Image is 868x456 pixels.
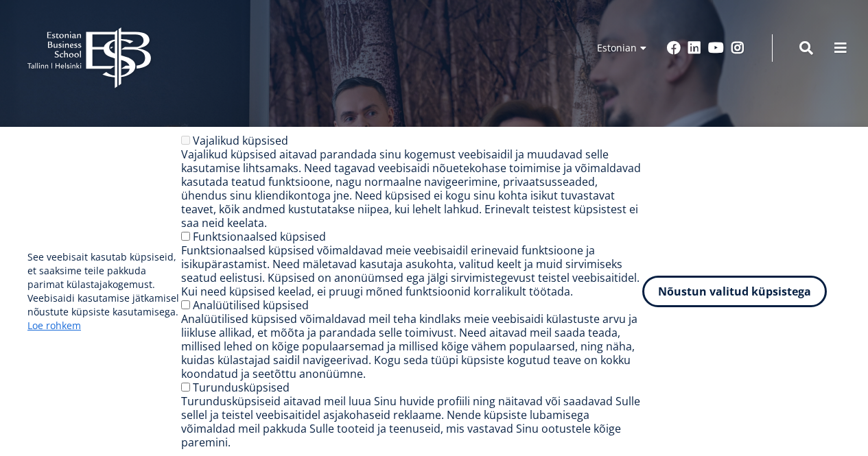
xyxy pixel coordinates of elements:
label: Analüütilised küpsised [193,298,309,313]
a: Instagram [731,41,744,55]
label: Funktsionaalsed küpsised [193,229,326,244]
div: Funktsionaalsed küpsised võimaldavad meie veebisaidil erinevaid funktsioone ja isikupärastamist. ... [181,243,643,298]
p: See veebisait kasutab küpsiseid, et saaksime teile pakkuda parimat külastajakogemust. Veebisaidi ... [27,250,181,333]
a: Facebook [667,41,681,55]
div: Analüütilised küpsised võimaldavad meil teha kindlaks meie veebisaidi külastuste arvu ja liikluse... [181,312,643,381]
label: Vajalikud küpsised [193,133,288,148]
a: Youtube [708,41,724,55]
div: Turundusküpsiseid aitavad meil luua Sinu huvide profiili ning näitavad või saadavad Sulle sellel ... [181,394,643,449]
button: Nõustun valitud küpsistega [642,276,827,307]
label: Turundusküpsised [193,380,290,395]
a: Loe rohkem [27,319,81,333]
a: Linkedin [688,41,701,55]
div: Vajalikud küpsised aitavad parandada sinu kogemust veebisaidil ja muudavad selle kasutamise lihts... [181,147,643,230]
